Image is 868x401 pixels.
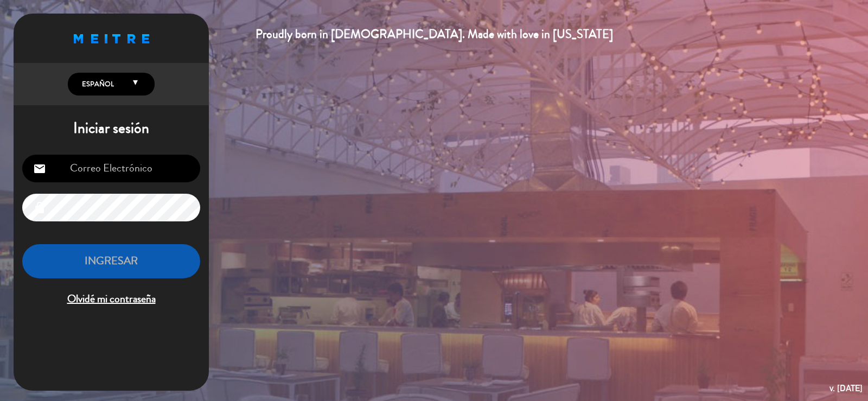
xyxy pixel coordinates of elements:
[33,201,46,214] i: lock
[14,119,209,138] h1: Iniciar sesión
[79,79,114,90] span: Español
[22,155,200,182] input: Correo Electrónico
[22,290,200,308] span: Olvidé mi contraseña
[829,381,863,396] div: v. [DATE]
[22,244,200,278] button: INGRESAR
[33,162,46,175] i: email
